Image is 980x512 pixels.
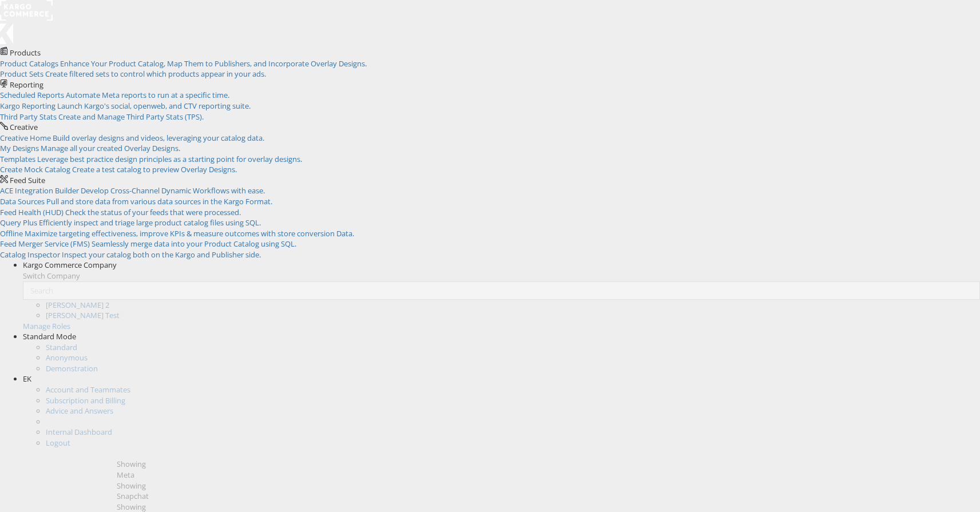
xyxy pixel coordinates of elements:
span: Automate Meta reports to run at a specific time. [66,90,229,100]
div: Snapchat [117,491,972,502]
span: Products [10,47,41,58]
div: Showing [117,459,972,470]
span: Create a test catalog to preview Overlay Designs. [72,164,237,174]
span: Efficiently inspect and triage large product catalog files using SQL. [39,217,261,228]
span: Inspect your catalog both on the Kargo and Publisher side. [62,249,261,260]
span: Standard Mode [23,331,76,342]
span: Pull and store data from various data sources in the Kargo Format. [46,196,272,207]
div: Meta [117,470,972,481]
a: Demonstration [46,363,98,374]
span: Create filtered sets to control which products appear in your ads. [45,69,266,79]
span: Seamlessly merge data into your Product Catalog using SQL. [92,239,296,249]
span: Kargo Commerce Company [23,260,117,270]
span: Launch Kargo's social, openweb, and CTV reporting suite. [57,101,251,111]
span: Check the status of your feeds that were processed. [65,207,241,217]
span: Build overlay designs and videos, leveraging your catalog data. [53,133,264,143]
span: Leverage best practice design principles as a starting point for overlay designs. [37,154,302,164]
input: Search [23,281,980,300]
div: Switch Company [23,271,980,281]
span: Develop Cross-Channel Dynamic Workflows with ease. [81,185,265,196]
span: EK [23,374,31,384]
a: Logout [46,438,70,448]
a: Account and Teammates [46,384,130,395]
span: Creative [10,122,38,132]
div: Showing [117,481,972,491]
a: [PERSON_NAME] Test [46,310,120,320]
span: Maximize targeting effectiveness, improve KPIs & measure outcomes with store conversion Data. [25,228,354,239]
a: Advice and Answers [46,406,113,416]
a: Anonymous [46,352,88,363]
span: Feed Suite [10,175,45,185]
a: Standard [46,342,77,352]
span: Create and Manage Third Party Stats (TPS). [58,112,204,122]
span: Reporting [10,80,43,90]
a: [PERSON_NAME] 2 [46,300,109,310]
span: Manage all your created Overlay Designs. [41,143,180,153]
a: Manage Roles [23,321,70,331]
span: Enhance Your Product Catalog, Map Them to Publishers, and Incorporate Overlay Designs. [60,58,367,69]
a: Internal Dashboard [46,427,112,437]
a: Subscription and Billing [46,395,125,406]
